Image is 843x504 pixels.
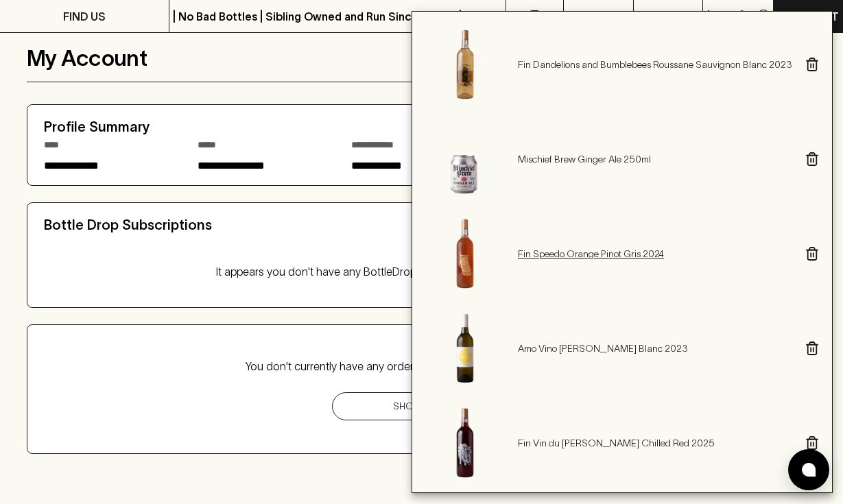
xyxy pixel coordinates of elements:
img: Fin Dandelions and Bumblebees Roussane Sauvignon Blanc 2023 [420,20,510,109]
p: Fin Dandelions and Bumblebees Roussane Sauvignon Blanc 2023 [518,58,792,71]
img: Mischief Brew Ginger Ale 250ml [420,115,510,204]
p: Fin Speedo Orange Pinot Gris 2024 [518,247,792,261]
p: Amo Vino [PERSON_NAME] Blanc 2023 [518,341,792,355]
img: bubble-icon [802,463,816,477]
img: Fin Vin du Rosier Chilled Red 2025 [420,398,510,488]
p: Mischief Brew Ginger Ale 250ml [518,152,792,166]
p: Fin Vin du [PERSON_NAME] Chilled Red 2025 [518,436,792,450]
img: Fin Speedo Orange Pinot Gris 2024 [420,209,510,298]
img: Amo Vino Gianco Grenache Blanc 2023 [420,304,510,393]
